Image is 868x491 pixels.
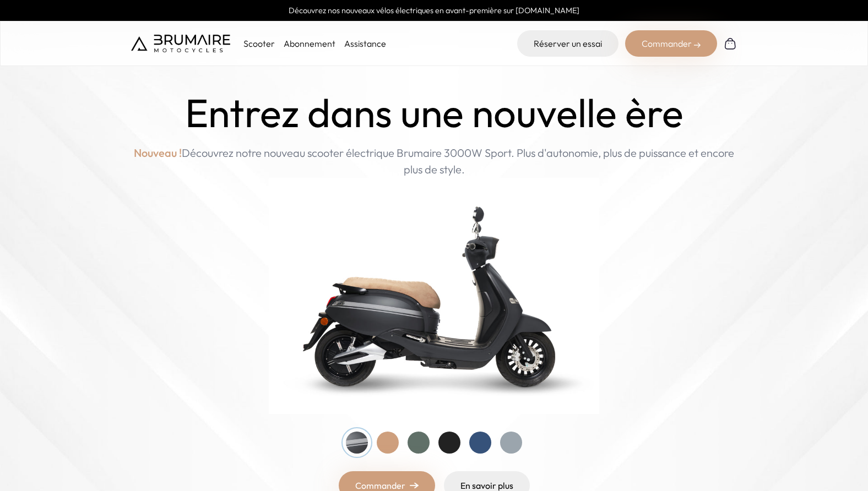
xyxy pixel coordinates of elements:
img: right-arrow.png [410,482,419,489]
img: Panier [724,37,737,50]
a: Assistance [344,38,386,49]
img: Brumaire Motocycles [131,35,230,52]
span: Nouveau ! [134,145,182,161]
a: Abonnement [284,38,335,49]
a: Réserver un essai [517,30,619,57]
h1: Entrez dans une nouvelle ère [185,90,683,136]
p: Découvrez notre nouveau scooter électrique Brumaire 3000W Sport. Plus d'autonomie, plus de puissa... [131,145,737,178]
img: right-arrow-2.png [694,42,701,48]
p: Scooter [243,37,275,50]
div: Commander [625,30,717,57]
